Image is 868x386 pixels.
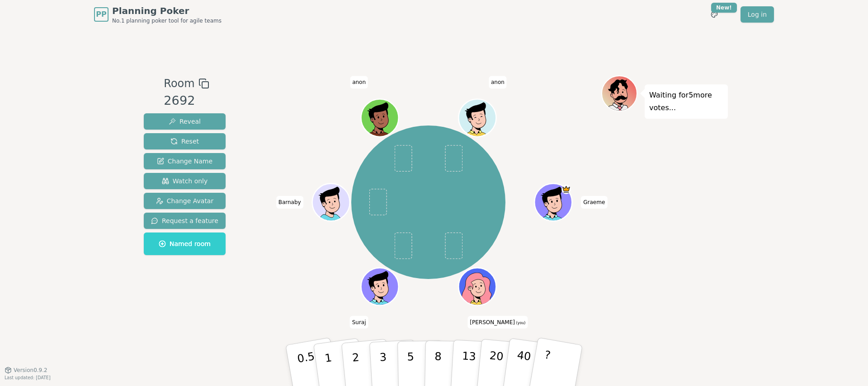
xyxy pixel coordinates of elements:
[94,5,222,24] a: PPPlanning PokerNo.1 planning poker tool for agile teams
[159,239,211,248] span: Named room
[5,367,47,374] button: Version0.9.2
[144,193,226,209] button: Change Avatar
[561,185,571,194] span: Graeme is the host
[706,6,722,23] button: New!
[711,3,737,13] div: New!
[112,17,222,24] span: No.1 planning poker tool for agile teams
[467,316,528,328] span: Click to change your name
[112,5,222,17] span: Planning Poker
[144,173,226,189] button: Watch only
[162,177,208,186] span: Watch only
[156,196,214,205] span: Change Avatar
[151,216,218,225] span: Request a feature
[96,9,106,20] span: PP
[515,321,526,325] span: (you)
[144,133,226,149] button: Reset
[649,89,723,114] p: Waiting for 5 more votes...
[741,6,774,23] a: Log in
[350,76,368,88] span: Click to change your name
[144,113,226,130] button: Reveal
[581,196,607,209] span: Click to change your name
[276,196,303,209] span: Click to change your name
[489,76,507,88] span: Click to change your name
[169,117,201,126] span: Reveal
[164,92,209,110] div: 2692
[350,316,368,328] span: Click to change your name
[459,269,495,304] button: Click to change your avatar
[144,233,226,255] button: Named room
[170,137,199,146] span: Reset
[5,375,51,380] span: Last updated: [DATE]
[14,367,47,374] span: Version 0.9.2
[157,157,212,166] span: Change Name
[164,75,194,92] span: Room
[144,153,226,169] button: Change Name
[144,213,226,229] button: Request a feature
